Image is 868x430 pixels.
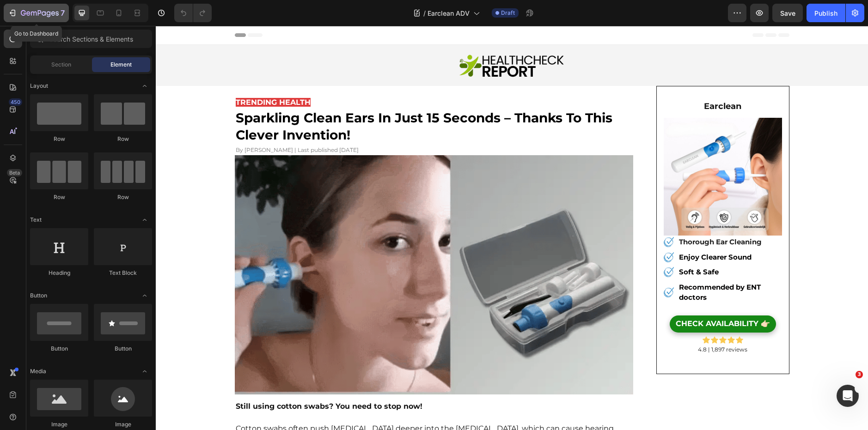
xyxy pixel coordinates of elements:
div: Heading [30,269,88,277]
span: Layout [30,82,48,90]
button: Save [772,4,803,22]
a: CHECK AVAILABILITY 👉🏻 [514,290,620,307]
iframe: Intercom live chat [837,385,859,407]
div: Image [30,420,88,429]
div: Row [30,193,88,201]
strong: earclean [548,75,586,85]
div: Button [94,345,152,353]
span: Toggle open [137,288,152,303]
span: Recommended by ENT doctors [523,257,605,276]
p: 4.8 | 1,897 reviews [509,319,625,329]
div: Row [30,135,88,143]
span: Text [30,216,42,224]
div: Button [30,345,88,353]
div: Row [94,193,152,201]
span: Enjoy Clearer Sound [523,227,596,236]
button: Publish [807,4,845,22]
span: / [423,8,426,18]
span: Thorough Ear Cleaning [523,212,606,220]
span: Button [30,291,47,300]
span: Draft [501,9,515,17]
span: Save [780,9,795,17]
span: 3 [856,371,863,378]
span: Section [51,61,71,69]
div: Text Block [94,269,152,277]
button: 7 [4,4,69,22]
iframe: Design area [156,26,868,430]
div: Row [94,135,152,143]
div: 450 [9,98,22,106]
span: Soft & Safe [523,242,563,250]
span: Media [30,367,46,375]
div: Publish [814,8,837,18]
span: CHECK AVAILABILITY 👉🏻 [520,293,614,302]
span: Toggle open [137,364,152,379]
span: Earclean ADV [428,8,470,18]
span: Toggle open [137,79,152,93]
img: 1_cd6f55e8-0105-477c-8a1c-fd7e2c071dcf_1080x.jpg [508,92,626,210]
div: Undo/Redo [174,4,212,22]
span: Toggle open [137,212,152,227]
span: Element [110,61,132,69]
p: 7 [61,7,65,18]
div: Image [94,420,152,429]
div: Beta [7,169,22,176]
input: Search Sections & Elements [30,30,152,48]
